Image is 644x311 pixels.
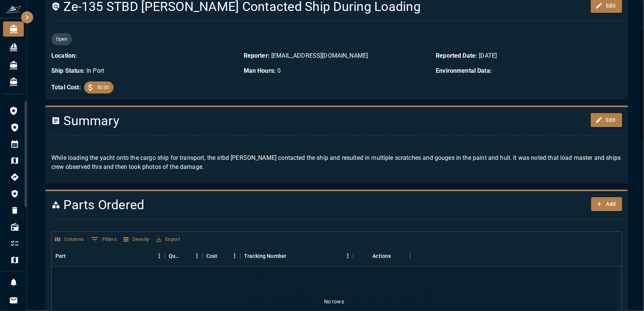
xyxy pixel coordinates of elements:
[51,197,526,213] h4: Parts Ordered
[154,234,182,245] button: Export
[6,293,21,308] button: Invitations
[373,245,391,267] div: Actions
[354,245,410,267] div: Actions
[6,5,21,13] img: ZeaFarer Logo
[3,219,26,234] div: Radio Log
[203,245,240,267] div: Cost
[169,245,181,267] div: Quantity
[591,113,622,127] button: Edit
[244,67,276,74] b: Man Hours:
[3,269,26,284] li: Tasks
[286,251,297,261] button: Sort
[51,83,81,92] b: Total Cost:
[342,250,354,262] button: Menu
[53,234,86,245] button: Select columns
[436,52,477,59] b: Reported Date:
[3,120,26,135] div: Faults
[6,275,21,290] button: Notifications
[121,234,151,245] button: Density
[591,197,622,211] button: Add
[244,52,270,59] b: Reporter:
[218,251,228,261] button: Sort
[93,84,114,91] span: $0.00
[3,236,26,251] li: My Work
[436,67,492,74] b: Environmental Data:
[191,250,203,262] button: Menu
[244,66,430,75] p: 0
[154,250,165,262] button: Menu
[51,66,238,75] p: In Port
[3,253,26,268] li: Trips
[3,136,26,152] div: Daily Log
[244,51,430,60] p: [EMAIL_ADDRESS][DOMAIN_NAME]
[52,245,165,267] div: Part
[3,203,26,218] div: Garbage Log
[66,251,77,261] button: Sort
[89,233,119,245] button: Show filters
[229,250,240,262] button: Menu
[244,245,286,267] div: Tracking Number
[51,52,77,59] b: Location:
[51,35,72,43] span: Open
[51,153,622,172] p: While loading the yacht onto the cargo ship for transport, the stbd [PERSON_NAME] contacted the s...
[206,245,218,267] div: Cost
[55,245,66,267] div: Part
[240,245,354,267] div: Tracking Number
[3,74,24,89] div: Sunreef 80 Sailing
[51,67,85,74] b: Ship Status:
[3,21,24,37] div: Zeahorse
[84,81,114,93] div: $0.00
[3,40,24,55] div: Fleet
[181,251,191,261] button: Sort
[436,51,622,60] p: [DATE]
[3,58,24,73] div: Zeahorse
[3,186,26,201] div: Injury/Illness Log
[3,170,26,185] div: Navigation Log
[3,153,26,168] div: Trip Log
[51,113,526,129] h4: Summary
[3,103,26,118] div: Logbook
[165,245,203,267] div: Quantity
